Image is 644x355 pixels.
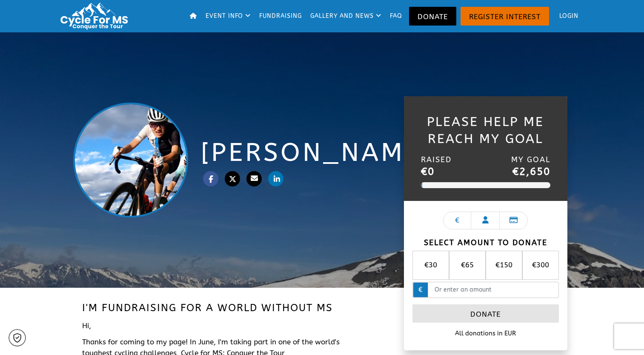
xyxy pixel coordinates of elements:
a: Register Interest [461,7,549,26]
a: Share via LinkedIn [268,171,283,186]
h1: [PERSON_NAME] [201,138,401,168]
strong: €2,650 [512,166,550,177]
p: All donations in EUR [412,329,559,338]
h4: Raised [421,155,452,165]
h2: Please Help Me Reach My Goal [421,113,550,147]
h4: My Goal [511,155,550,165]
span: € [412,282,429,298]
a: Donate [412,304,559,323]
a: Personal details [471,212,500,229]
a: Share via facebook [203,171,218,186]
input: Or enter an amount [428,282,559,298]
a: Share via email [246,171,262,186]
a: Share via twitter [225,171,240,186]
a: Donate [409,7,456,26]
a: Cookie settings [9,329,26,346]
i: Personal details [482,216,489,223]
a: Payment details [500,212,528,229]
strong: €0 [421,166,435,177]
a: Choose amount [443,212,472,229]
h3: I'm fundraising for a world without MS [82,301,370,315]
p: Hi, [82,321,370,332]
a: Login [551,2,582,30]
strong: Select amount to donate [424,238,547,247]
img: Cycle for MS: Conquer the Tour [57,2,135,31]
i: Payment details [509,216,518,223]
